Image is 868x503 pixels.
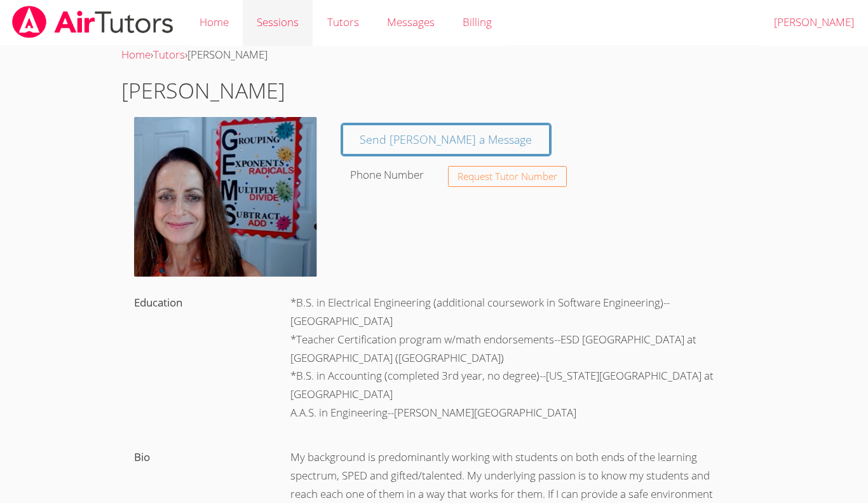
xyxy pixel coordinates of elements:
a: Send [PERSON_NAME] a Message [342,125,550,155]
img: avatar.png [134,117,317,277]
span: Request Tutor Number [458,172,557,181]
a: Home [121,47,151,62]
label: Education [134,295,182,310]
div: *B.S. in Electrical Engineering (additional coursework in Software Engineering)--[GEOGRAPHIC_DATA... [278,290,747,444]
div: › › [121,46,747,64]
span: Messages [387,15,435,29]
img: airtutors_banner-c4298cdbf04f3fff15de1276eac7730deb9818008684d7c2e4769d2f7ddbe033.png [11,6,175,38]
button: Request Tutor Number [448,166,567,187]
label: Bio [134,450,150,464]
span: [PERSON_NAME] [187,47,268,62]
a: Tutors [153,47,185,62]
h1: [PERSON_NAME] [121,74,747,107]
label: Phone Number [350,167,424,182]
